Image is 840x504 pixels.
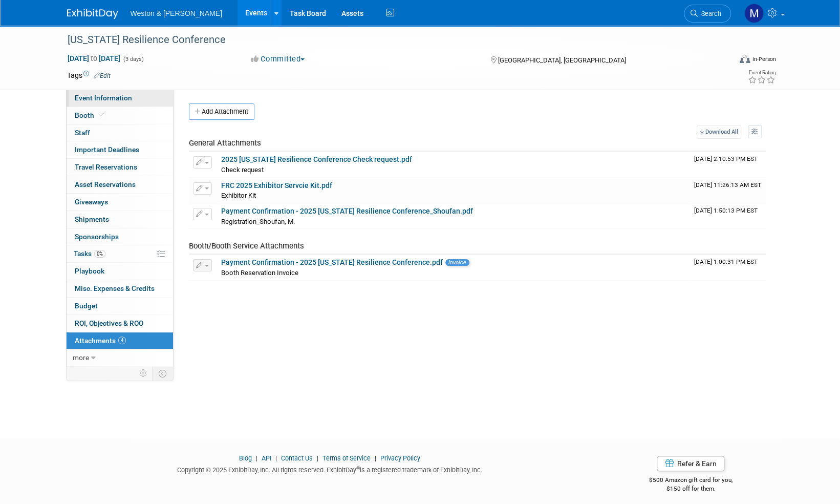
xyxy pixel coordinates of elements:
[67,280,173,297] a: Misc. Expenses & Credits
[89,54,99,62] span: to
[67,263,173,280] a: Playbook
[221,192,256,199] span: Exhibitor Kit
[99,112,104,118] i: Booth reservation complete
[67,211,173,228] a: Shipments
[67,315,173,332] a: ROI, Objectives & ROO
[657,456,724,471] a: Refer & Earn
[248,54,309,65] button: Committed
[67,349,173,366] a: more
[697,125,741,139] a: Download All
[75,111,106,119] span: Booth
[75,198,108,206] span: Giveaways
[75,319,143,327] span: ROI, Objectives & ROO
[690,203,766,229] td: Upload Timestamp
[75,233,119,241] span: Sponsorships
[118,337,126,344] span: 4
[67,90,173,107] a: Event Information
[221,181,332,190] a: FRC 2025 Exhibitor Servcie Kit.pdf
[122,56,144,62] span: (3 days)
[690,178,766,203] td: Upload Timestamp
[281,454,313,462] a: Contact Us
[75,94,132,102] span: Event Information
[75,302,98,310] span: Budget
[75,180,136,188] span: Asset Reservations
[75,129,90,137] span: Staff
[253,454,260,462] span: |
[221,269,298,277] span: Booth Reservation Invoice
[690,152,766,177] td: Upload Timestamp
[73,353,89,362] span: more
[75,215,109,223] span: Shipments
[67,141,173,158] a: Important Deadlines
[221,207,473,215] a: Payment Confirmation - 2025 [US_STATE] Resilience Conference_Shoufan.pdf
[322,454,371,462] a: Terms of Service
[152,367,173,380] td: Toggle Event Tabs
[262,454,271,462] a: API
[67,70,111,80] td: Tags
[67,194,173,211] a: Giveaways
[498,56,626,64] span: [GEOGRAPHIC_DATA], [GEOGRAPHIC_DATA]
[372,454,379,462] span: |
[356,466,360,471] sup: ®
[189,103,254,120] button: Add Attachment
[694,181,761,188] span: Upload Timestamp
[314,454,321,462] span: |
[698,10,721,17] span: Search
[94,250,105,258] span: 0%
[75,267,104,275] span: Playbook
[740,55,750,63] img: Format-Inperson.png
[94,72,111,79] a: Edit
[239,454,252,462] a: Blog
[67,124,173,141] a: Staff
[608,485,773,493] div: $150 off for them.
[67,332,173,349] a: Attachments4
[747,70,775,75] div: Event Rating
[74,249,105,258] span: Tasks
[751,55,776,63] div: In-Person
[671,53,776,69] div: Event Format
[131,9,222,17] span: Weston & [PERSON_NAME]
[75,145,139,154] span: Important Deadlines
[67,176,173,193] a: Asset Reservations
[684,5,731,23] a: Search
[67,107,173,124] a: Booth
[67,245,173,262] a: Tasks0%
[694,207,758,214] span: Upload Timestamp
[189,241,304,250] span: Booth/Booth Service Attachments
[75,337,126,345] span: Attachments
[221,166,264,174] span: Check request
[64,31,716,49] div: [US_STATE] Resilience Conference
[67,54,121,63] span: [DATE] [DATE]
[380,454,420,462] a: Privacy Policy
[67,9,118,19] img: ExhibitDay
[67,159,173,176] a: Travel Reservations
[608,469,773,493] div: $500 Amazon gift card for you,
[221,155,412,163] a: 2025 [US_STATE] Resilience Conference Check request.pdf
[445,259,469,266] span: Invoice
[690,255,766,280] td: Upload Timestamp
[67,228,173,245] a: Sponsorships
[75,284,155,292] span: Misc. Expenses & Credits
[67,463,593,475] div: Copyright © 2025 ExhibitDay, Inc. All rights reserved. ExhibitDay is a registered trademark of Ex...
[67,298,173,314] a: Budget
[135,367,153,380] td: Personalize Event Tab Strip
[189,138,261,148] span: General Attachments
[694,155,758,162] span: Upload Timestamp
[75,163,137,171] span: Travel Reservations
[694,258,758,265] span: Upload Timestamp
[221,258,443,266] a: Payment Confirmation - 2025 [US_STATE] Resilience Conference.pdf
[273,454,279,462] span: |
[221,218,295,225] span: Registration_Shoufan, M.
[744,4,764,23] img: Mary Ann Trujillo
